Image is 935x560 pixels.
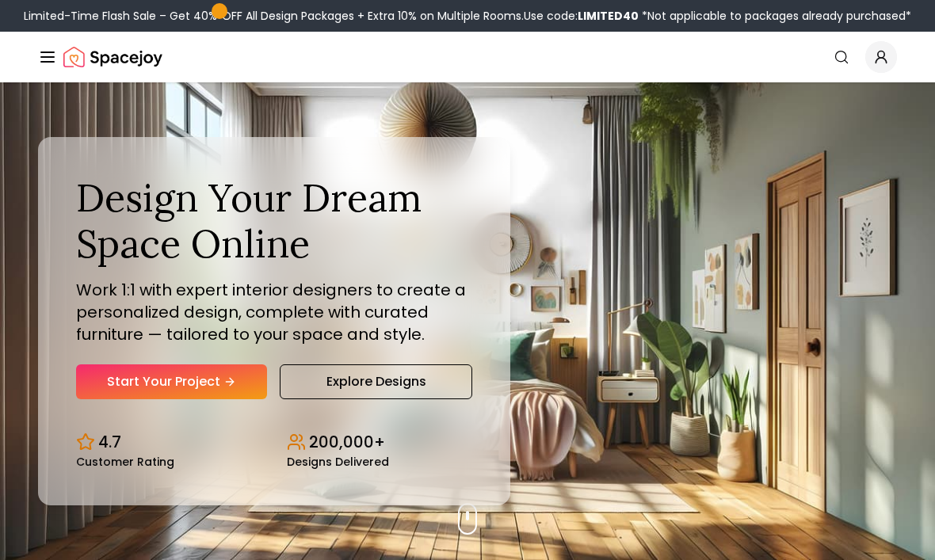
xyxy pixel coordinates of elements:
[76,175,472,266] h1: Design Your Dream Space Online
[76,279,472,345] p: Work 1:1 with expert interior designers to create a personalized design, complete with curated fu...
[309,431,385,453] p: 200,000+
[524,8,639,24] span: Use code:
[63,41,162,73] a: Spacejoy
[578,8,639,24] b: LIMITED40
[287,456,389,467] small: Designs Delivered
[24,8,911,24] div: Limited-Time Flash Sale – Get 40% OFF All Design Packages + Extra 10% on Multiple Rooms.
[76,418,472,467] div: Design stats
[76,364,267,399] a: Start Your Project
[76,456,174,467] small: Customer Rating
[38,32,897,82] nav: Global
[639,8,911,24] span: *Not applicable to packages already purchased*
[98,431,121,453] p: 4.7
[63,41,162,73] img: Spacejoy Logo
[280,364,472,399] a: Explore Designs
